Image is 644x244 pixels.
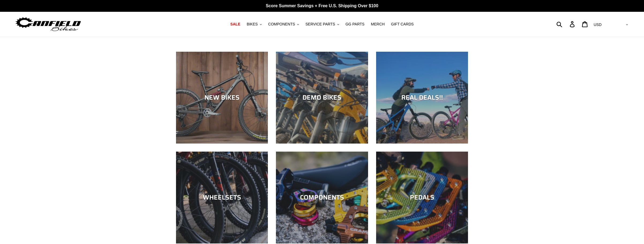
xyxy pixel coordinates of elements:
[276,52,368,144] a: DEMO BIKES
[176,152,268,243] a: WHEELSETS
[559,18,573,30] input: Search
[346,22,365,27] span: GG PARTS
[376,52,468,144] a: REAL DEALS!!
[176,94,268,102] div: NEW BIKES
[305,22,335,27] span: SERVICE PARTS
[303,21,342,28] button: SERVICE PARTS
[276,194,368,201] div: COMPONENTS
[244,21,264,28] button: BIKES
[376,194,468,201] div: PEDALS
[368,21,387,28] a: MERCH
[391,22,414,27] span: GIFT CARDS
[343,21,367,28] a: GG PARTS
[388,21,417,28] a: GIFT CARDS
[376,94,468,102] div: REAL DEALS!!
[376,152,468,243] a: PEDALS
[228,21,243,28] a: SALE
[15,16,82,33] img: Canfield Bikes
[371,22,385,27] span: MERCH
[276,94,368,102] div: DEMO BIKES
[268,22,295,27] span: COMPONENTS
[265,21,302,28] button: COMPONENTS
[230,22,240,27] span: SALE
[176,194,268,201] div: WHEELSETS
[247,22,258,27] span: BIKES
[276,152,368,243] a: COMPONENTS
[176,52,268,144] a: NEW BIKES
